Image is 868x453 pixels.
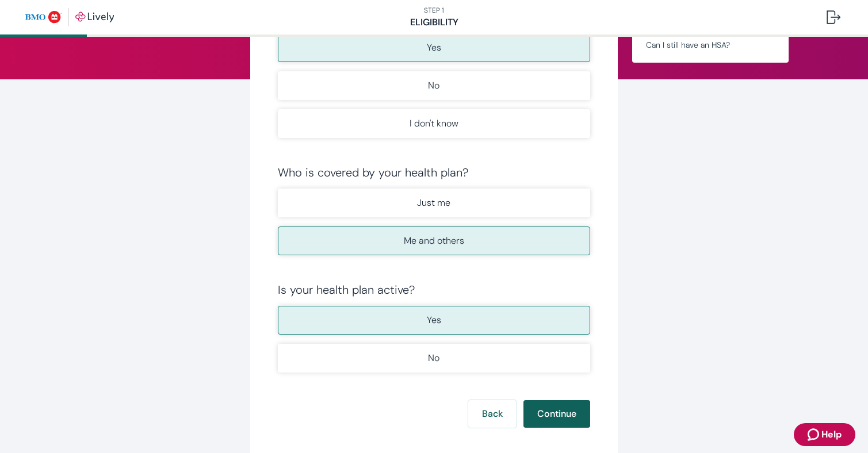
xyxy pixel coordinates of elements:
svg: Zendesk support icon [808,428,821,442]
button: Yes [278,33,591,62]
img: Lively [25,8,114,26]
p: Yes [427,313,441,327]
button: Yes [278,306,591,335]
button: No [278,71,591,100]
div: Who is covered by your health plan? [278,166,591,179]
div: Is your health plan active? [278,283,591,297]
button: Log out [817,3,850,31]
button: Me and others [278,226,591,255]
button: Continue [523,400,590,428]
p: No [428,351,439,365]
p: I don't know [410,117,458,130]
span: Help [821,428,842,442]
button: Zendesk support iconHelp [794,423,855,446]
p: Me and others [404,234,464,248]
button: I don't know [278,109,591,138]
p: Yes [427,41,441,55]
button: No [278,344,591,373]
button: Back [468,400,517,428]
button: Just me [278,189,591,217]
p: Just me [417,196,450,210]
p: No [428,79,439,93]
